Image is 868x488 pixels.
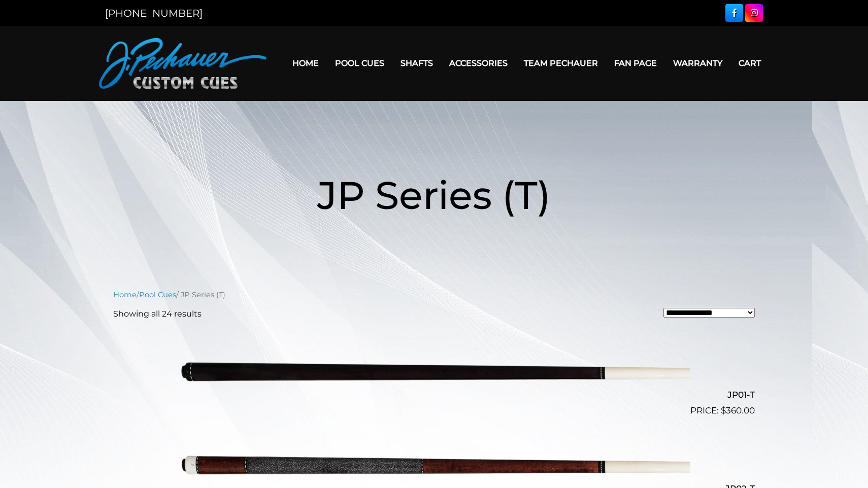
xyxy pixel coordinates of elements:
a: Shafts [392,50,441,76]
a: Accessories [441,50,516,76]
a: Pool Cues [139,290,176,299]
nav: Breadcrumb [113,289,755,300]
span: JP Series (T) [317,171,551,219]
p: Showing all 24 results [113,308,202,320]
a: JP01-T $360.00 [113,328,755,417]
h2: JP01-T [113,386,755,404]
a: Pool Cues [327,50,392,76]
bdi: 360.00 [721,405,755,415]
select: Shop order [663,308,755,318]
a: Home [113,290,137,299]
img: Pechauer Custom Cues [99,38,266,89]
span: $ [721,405,726,415]
a: Team Pechauer [516,50,606,76]
a: [PHONE_NUMBER] [105,7,203,19]
a: Home [284,50,327,76]
img: JP01-T [178,328,690,413]
a: Fan Page [606,50,665,76]
a: Cart [730,50,769,76]
a: Warranty [665,50,730,76]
